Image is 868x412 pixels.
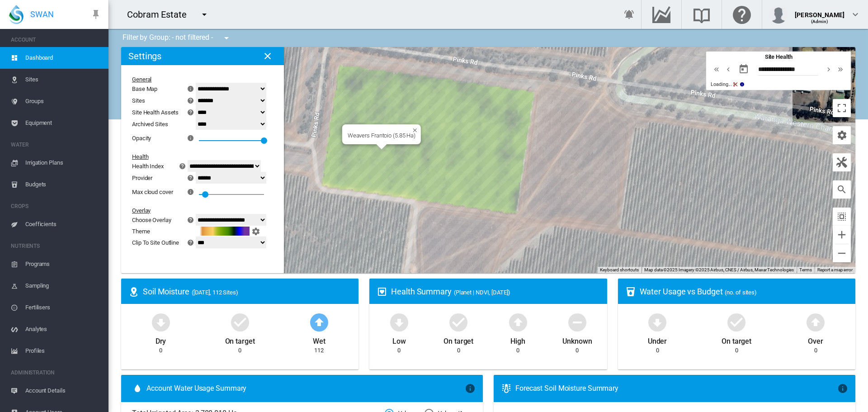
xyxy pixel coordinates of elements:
[722,64,734,75] button: icon-chevron-left
[11,33,101,47] span: ACCOUNT
[25,152,101,174] span: Irrigation Plans
[516,346,519,355] div: 0
[833,208,851,226] button: icon-select-all
[656,346,659,355] div: 0
[127,8,195,21] div: Cobram Estate
[397,346,401,355] div: 0
[225,333,255,346] div: On target
[184,237,197,248] button: icon-help-circle
[185,107,196,118] md-icon: icon-help-circle
[132,97,145,104] div: Sites
[238,346,241,355] div: 0
[195,5,213,24] button: icon-menu-down
[132,239,179,246] div: Clip To Site Outline
[262,51,273,62] md-icon: icon-close
[132,175,152,181] div: Provider
[132,383,143,394] md-icon: icon-water
[176,161,189,171] button: icon-help-circle
[448,311,469,333] md-icon: icon-checkbox-marked-circle
[308,311,330,333] md-icon: icon-arrow-up-bold-circle
[644,267,794,272] span: Map data ©2025 Imagery ©2025 Airbus, CNES / Airbus, Maxar Technologies
[143,286,351,297] div: Soil Moisture
[186,186,197,197] md-icon: icon-information
[805,311,826,333] md-icon: icon-arrow-up-bold-circle
[731,9,753,20] md-icon: Click here for help
[150,311,172,333] md-icon: icon-arrow-down-bold-circle
[25,275,101,297] span: Sampling
[625,286,636,297] md-icon: icon-cup-water
[566,311,588,333] md-icon: icon-minus-circle
[836,184,847,195] md-icon: icon-magnify
[132,228,197,235] div: Theme
[132,135,151,142] div: Opacity
[409,124,415,131] button: Close
[90,9,101,20] md-icon: icon-pin
[837,383,848,394] md-icon: icon-information
[184,95,197,106] button: icon-help-circle
[185,172,196,183] md-icon: icon-help-circle
[648,333,667,346] div: Under
[186,133,197,143] md-icon: icon-information
[833,126,851,144] button: icon-cog
[132,163,164,170] div: Health Index
[184,172,197,183] button: icon-help-circle
[192,289,238,296] span: ([DATE], 112 Sites)
[132,207,262,214] div: Overlay
[250,226,262,237] button: icon-cog
[25,297,101,318] span: Fertilisers
[25,213,101,235] span: Coefficients
[769,5,788,24] img: profile.jpg
[507,311,529,333] md-icon: icon-arrow-up-bold-circle
[510,333,525,346] div: High
[25,69,101,90] span: Sites
[640,286,848,297] div: Water Usage vs Budget
[25,112,101,134] span: Equipment
[620,5,638,24] button: icon-bell-ring
[735,60,753,78] button: md-calendar
[835,64,845,75] md-icon: icon-chevron-double-right
[25,174,101,195] span: Budgets
[185,95,196,106] md-icon: icon-help-circle
[833,244,851,262] button: Zoom out
[465,383,476,394] md-icon: icon-information
[184,107,197,118] button: icon-help-circle
[824,64,834,75] md-icon: icon-chevron-right
[765,53,793,60] span: Site Health
[128,51,161,62] h2: Settings
[600,267,639,273] button: Keyboard shortcuts
[732,81,739,88] md-icon: icon-content-cut
[726,311,747,333] md-icon: icon-checkbox-marked-circle
[391,286,599,297] div: Health Summary
[25,47,101,69] span: Dashboard
[128,286,139,297] md-icon: icon-map-marker-radius
[562,333,592,346] div: Unknown
[624,9,635,20] md-icon: icon-bell-ring
[186,83,197,94] md-icon: icon-information
[723,64,733,75] md-icon: icon-chevron-left
[576,346,579,355] div: 0
[184,214,197,225] button: icon-help-circle
[132,109,179,116] div: Site Health Assets
[833,99,851,117] button: Toggle fullscreen view
[691,9,712,20] md-icon: Search the knowledge base
[132,153,262,160] div: Health
[132,121,197,128] div: Archived Sites
[725,289,757,296] span: (no. of sites)
[25,253,101,275] span: Programs
[722,333,751,346] div: On target
[814,346,817,355] div: 0
[132,85,157,92] div: Base Map
[177,161,188,171] md-icon: icon-help-circle
[156,333,166,346] div: Dry
[146,384,465,393] span: Account Water Usage Summary
[823,64,835,75] button: icon-chevron-right
[259,47,277,65] button: icon-close
[817,267,853,272] a: Report a map error
[836,130,847,141] md-icon: icon-cog
[199,9,210,20] md-icon: icon-menu-down
[348,132,415,139] div: Weavers Frantoio (5.85 Ha)
[836,211,847,222] md-icon: icon-select-all
[835,64,846,75] button: icon-chevron-double-right
[454,289,510,296] span: (Planet | NDVI, [DATE])
[314,346,324,355] div: 112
